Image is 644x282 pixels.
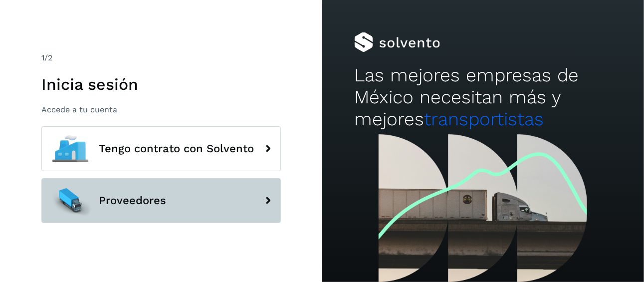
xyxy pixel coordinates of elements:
button: Proveedores [41,178,281,223]
p: Accede a tu cuenta [41,105,281,114]
span: Tengo contrato con Solvento [99,143,254,155]
span: transportistas [424,108,544,130]
button: Tengo contrato con Solvento [41,126,281,171]
h2: Las mejores empresas de México necesitan más y mejores [354,64,612,131]
h1: Inicia sesión [41,75,281,94]
div: /2 [41,52,281,64]
span: Proveedores [99,195,166,207]
span: 1 [41,53,44,62]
